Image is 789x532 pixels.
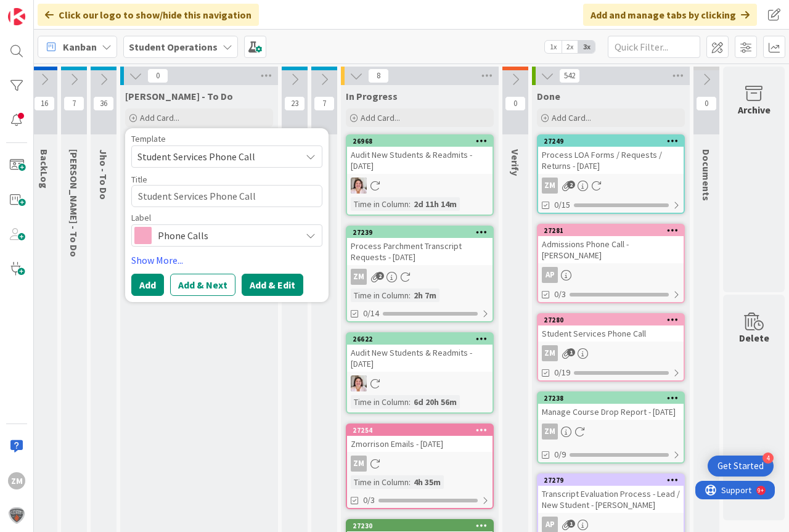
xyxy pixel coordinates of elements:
div: Time in Column [351,395,409,409]
div: 27281 [538,225,684,236]
div: 27279 [538,475,684,486]
a: 27281Admissions Phone Call - [PERSON_NAME]AP0/3 [537,224,685,303]
span: 23 [284,96,305,111]
div: 27280Student Services Phone Call [538,314,684,342]
input: Quick Filter... [608,36,700,58]
div: 27249 [544,137,684,145]
div: 27238 [544,394,684,403]
a: 26622Audit New Students & Readmits - [DATE]EWTime in Column:6d 20h 56m [346,332,494,414]
span: 1 [567,348,575,356]
div: Get Started [717,460,764,472]
div: 27281Admissions Phone Call - [PERSON_NAME] [538,225,684,263]
div: 27238 [538,393,684,404]
div: Time in Column [351,289,409,302]
span: Support [26,2,56,17]
div: ZM [351,456,367,472]
img: EW [351,375,367,391]
div: 6d 20h 56m [411,395,460,409]
div: 27230 [347,520,493,531]
span: Emilie - To Do [68,149,80,257]
span: 0/14 [363,307,379,320]
div: 2d 11h 14m [411,197,460,211]
span: 0/9 [554,448,566,461]
span: 7 [63,96,84,111]
span: 0/3 [363,494,375,507]
button: Add & Next [170,274,235,296]
span: Zaida - To Do [125,90,233,102]
span: Verify [509,149,521,176]
div: ZM [538,424,684,440]
div: Audit New Students & Readmits - [DATE] [347,147,493,174]
span: 0 [505,96,526,111]
b: Student Operations [129,41,218,53]
div: 27230 [353,522,493,530]
div: ZM [542,345,558,361]
div: 26622Audit New Students & Readmits - [DATE] [347,334,493,372]
div: ZM [538,345,684,361]
span: Add Card... [361,112,400,123]
div: 27238Manage Course Drop Report - [DATE] [538,393,684,420]
div: 4h 35m [411,475,444,489]
div: 27249Process LOA Forms / Requests / Returns - [DATE] [538,136,684,174]
a: 27239Process Parchment Transcript Requests - [DATE]ZMTime in Column:2h 7m0/14 [346,226,494,322]
span: Documents [700,149,713,201]
span: 8 [368,68,389,83]
span: : [409,475,411,489]
span: 1x [545,41,562,53]
span: 542 [559,68,580,83]
div: ZM [538,178,684,194]
span: 16 [34,96,55,111]
div: ZM [351,269,367,285]
span: 0 [147,68,168,83]
span: 0/15 [554,198,570,211]
div: 9+ [62,5,68,15]
div: 26622 [347,334,493,345]
div: ZM [542,424,558,440]
span: : [409,289,411,302]
img: Visit kanbanzone.com [8,8,25,25]
span: 0/3 [554,288,566,301]
img: EW [351,178,367,194]
div: Add and manage tabs by clicking [583,4,757,26]
button: Add & Edit [242,274,303,296]
div: 26968Audit New Students & Readmits - [DATE] [347,136,493,174]
button: Add [131,274,164,296]
span: Phone Calls [158,227,295,244]
div: AP [542,267,558,283]
div: 27239 [353,228,493,237]
span: 1 [567,520,575,528]
div: Audit New Students & Readmits - [DATE] [347,345,493,372]
div: 27280 [538,314,684,325]
div: 27239 [347,227,493,238]
span: : [409,197,411,211]
span: 7 [314,96,335,111]
img: avatar [8,507,25,524]
div: EW [347,375,493,391]
div: 2h 7m [411,289,439,302]
div: Time in Column [351,197,409,211]
div: Process LOA Forms / Requests / Returns - [DATE] [538,147,684,174]
div: EW [347,178,493,194]
span: 2x [562,41,578,53]
div: ZM [542,178,558,194]
span: 0 [696,96,717,111]
span: Add Card... [140,112,179,123]
div: AP [538,267,684,283]
div: Click our logo to show/hide this navigation [38,4,259,26]
span: BackLog [38,149,51,189]
div: Archive [738,102,771,117]
div: ZM [8,472,25,489]
span: Label [131,213,151,222]
div: Time in Column [351,475,409,489]
span: Template [131,134,166,143]
span: 0/19 [554,366,570,379]
label: Title [131,174,147,185]
a: 27254Zmorrison Emails - [DATE]ZMTime in Column:4h 35m0/3 [346,424,494,509]
div: 4 [762,452,774,464]
span: : [409,395,411,409]
div: Manage Course Drop Report - [DATE] [538,404,684,420]
div: 27281 [544,226,684,235]
div: Zmorrison Emails - [DATE] [347,436,493,452]
span: 3x [578,41,595,53]
span: Kanban [63,39,97,54]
